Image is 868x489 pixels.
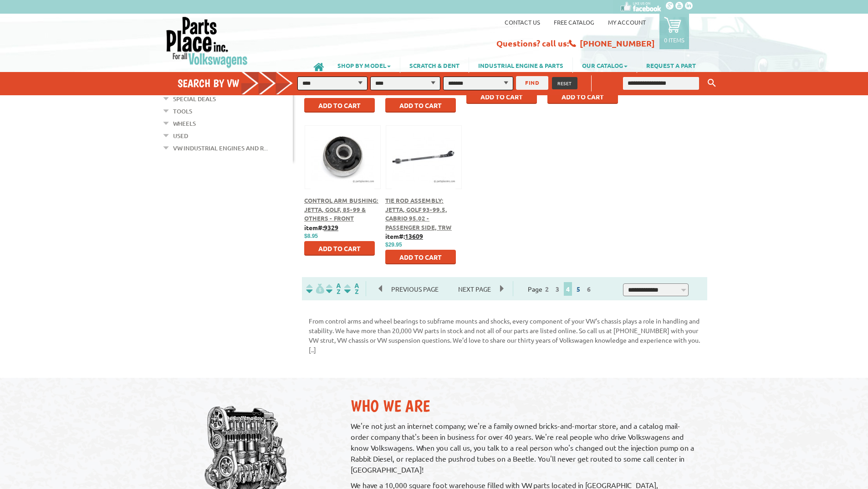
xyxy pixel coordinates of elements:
[382,282,448,296] span: Previous Page
[664,36,684,44] p: 0 items
[165,16,249,68] img: Parts Place Inc!
[173,142,268,154] a: VW Industrial Engines and R...
[553,285,562,293] a: 3
[449,282,500,296] span: Next Page
[304,196,378,222] a: Control Arm Bushing: Jetta, Golf, 85-99 & Others - Front
[637,57,705,73] a: REQUEST A PART
[585,285,593,293] a: 6
[552,77,577,89] button: RESET
[557,80,572,87] span: RESET
[324,283,342,294] img: Sort by Headline
[466,89,537,104] button: Add to Cart
[505,18,540,26] a: Contact us
[543,285,551,293] a: 2
[304,98,375,113] button: Add to Cart
[309,316,700,355] p: From control arms and wheel bearings to subframe mounts and shocks, every component of your VW’s ...
[562,93,604,101] span: Add to Cart
[379,285,449,293] a: Previous Page
[449,285,500,293] a: Next Page
[304,241,375,256] button: Add to Cart
[304,233,318,239] span: $8.95
[547,89,618,104] button: Add to Cart
[324,223,338,232] u: 9329
[318,101,361,109] span: Add to Cart
[554,18,594,26] a: Free Catalog
[385,242,402,248] span: $29.95
[178,77,302,90] h4: Search by VW
[318,244,361,252] span: Add to Cart
[306,283,324,294] img: filterpricelow.svg
[400,57,469,73] a: SCRATCH & DENT
[351,396,698,416] h2: Who We Are
[399,101,442,109] span: Add to Cart
[399,253,442,261] span: Add to Cart
[659,14,689,49] a: 0 items
[304,223,338,232] b: item#:
[385,250,456,264] button: Add to Cart
[405,232,423,240] u: 13609
[173,93,216,105] a: Special Deals
[328,57,400,73] a: SHOP BY MODEL
[469,57,572,73] a: INDUSTRIAL ENGINE & PARTS
[480,93,523,101] span: Add to Cart
[342,283,361,294] img: Sort by Sales Rank
[385,232,423,240] b: item#:
[513,281,608,296] div: Page
[574,285,582,293] a: 5
[173,105,192,117] a: Tools
[385,196,452,231] a: Tie Rod Assembly: Jetta, Golf 93-99.5, Cabrio 95.02 - Passenger Side, TRW
[516,76,548,90] button: FIND
[173,118,196,129] a: Wheels
[385,98,456,113] button: Add to Cart
[573,57,637,73] a: OUR CATALOG
[564,282,572,296] span: 4
[351,420,698,475] p: We're not just an internet company; we're a family owned bricks-and-mortar store, and a catalog m...
[705,76,719,91] button: Keyword Search
[608,18,646,26] a: My Account
[173,130,188,142] a: Used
